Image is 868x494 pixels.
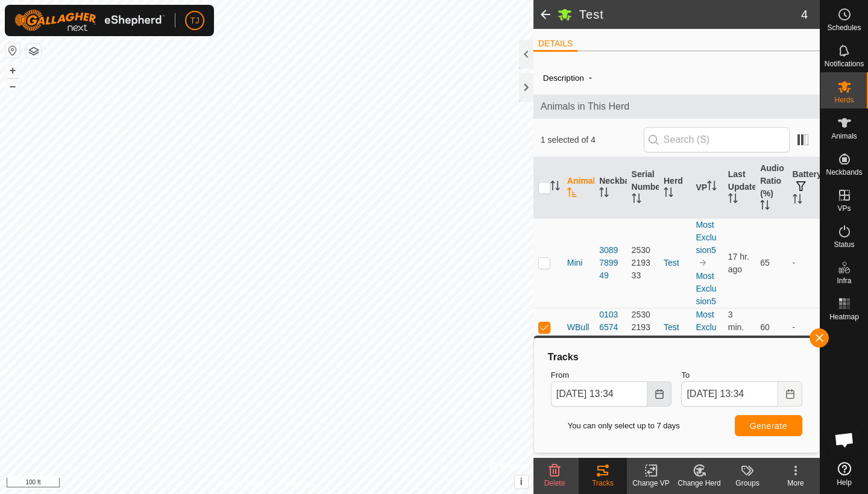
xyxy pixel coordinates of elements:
[834,96,854,104] span: Herds
[567,189,577,199] p-sorticon: Activate to sort
[788,308,820,346] td: -
[827,24,861,31] span: Schedules
[584,67,597,87] span: -
[632,195,641,205] p-sorticon: Activate to sort
[515,475,528,489] button: i
[707,183,717,192] p-sorticon: Activate to sort
[760,322,770,332] span: 60
[681,369,802,381] label: To
[278,478,314,489] a: Contact Us
[837,277,851,284] span: Infra
[664,257,686,269] div: Test
[551,420,680,432] span: You can only select up to 7 days
[579,478,627,489] div: Tracks
[760,202,770,211] p-sorticon: Activate to sort
[544,479,565,487] span: Delete
[696,310,716,345] a: MostExclusion5
[533,37,577,52] li: DETAILS
[837,205,851,212] span: VPs
[541,99,813,114] span: Animals in This Herd
[728,195,738,205] p-sorticon: Activate to sort
[543,73,584,83] label: Description
[567,257,583,269] span: Mini
[788,157,820,219] th: Battery
[599,244,621,282] div: 3089789949
[750,421,787,431] span: Generate
[723,478,772,489] div: Groups
[698,258,708,267] img: to
[723,157,755,219] th: Last Updated
[755,157,787,219] th: Audio Ratio (%)
[627,157,659,219] th: Serial Number
[594,157,626,219] th: Neckband
[801,5,808,23] span: 4
[27,44,41,58] button: Map Layers
[834,241,854,248] span: Status
[567,321,590,334] span: WBull
[760,258,770,267] span: 65
[829,313,859,320] span: Heatmap
[837,479,852,486] span: Help
[664,189,673,199] p-sorticon: Activate to sort
[696,220,716,255] a: MostExclusion5
[825,60,864,67] span: Notifications
[735,415,802,436] button: Generate
[820,457,868,491] a: Help
[778,381,802,407] button: Choose Date
[632,244,654,282] div: 2530219333
[190,14,200,27] span: TJ
[627,478,675,489] div: Change VP
[793,196,802,205] p-sorticon: Activate to sort
[5,79,20,93] button: –
[5,43,20,58] button: Reset Map
[647,381,671,407] button: Choose Date
[550,183,560,192] p-sorticon: Activate to sort
[826,422,863,458] div: Open chat
[788,218,820,308] td: -
[644,127,790,152] input: Search (S)
[659,157,691,219] th: Herd
[520,477,523,487] span: i
[562,157,594,219] th: Animal
[632,308,654,346] div: 2530219335
[14,10,165,31] img: Gallagher Logo
[664,321,686,334] div: Test
[831,133,857,140] span: Animals
[546,350,807,364] div: Tracks
[826,169,862,176] span: Neckbands
[219,478,264,489] a: Privacy Policy
[579,7,801,22] h2: Test
[5,63,20,78] button: +
[691,157,723,219] th: VP
[599,308,621,346] div: 0103657446
[541,134,644,146] span: 1 selected of 4
[696,271,716,306] a: MostExclusion5
[551,369,672,381] label: From
[772,478,820,489] div: More
[728,252,749,274] span: Sep 26, 2025 at 8:00 PM
[599,189,609,199] p-sorticon: Activate to sort
[728,310,744,345] span: Sep 27, 2025 at 1:30 PM
[675,478,723,489] div: Change Herd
